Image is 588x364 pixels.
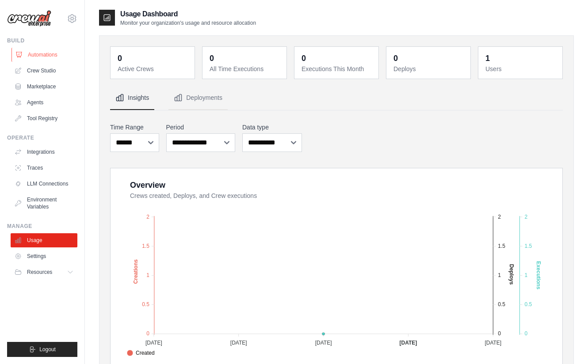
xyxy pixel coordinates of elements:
[11,95,77,110] a: Agents
[133,259,139,284] text: Creations
[118,64,189,73] dt: Active Crews
[230,340,247,346] tspan: [DATE]
[393,64,465,73] dt: Deploys
[168,86,228,110] button: Deployments
[11,161,77,175] a: Traces
[110,86,563,110] nav: Tabs
[11,249,77,263] a: Settings
[7,37,77,44] div: Build
[166,123,236,132] label: Period
[118,52,122,64] div: 0
[27,269,52,276] span: Resources
[120,19,256,27] p: Monitor your organization's usage and resource allocation
[535,261,542,289] text: Executions
[524,272,527,278] tspan: 1
[11,145,77,159] a: Integrations
[498,272,501,278] tspan: 1
[110,123,159,132] label: Time Range
[146,214,149,220] tspan: 2
[142,301,149,307] tspan: 0.5
[146,330,149,337] tspan: 0
[524,214,527,220] tspan: 2
[120,9,256,19] h2: Usage Dashboard
[498,214,501,220] tspan: 2
[485,64,557,73] dt: Users
[11,265,77,279] button: Resources
[110,86,154,110] button: Insights
[130,179,165,191] div: Overview
[315,340,332,346] tspan: [DATE]
[11,111,77,125] a: Tool Registry
[400,340,417,346] tspan: [DATE]
[7,134,77,141] div: Operate
[498,243,505,249] tspan: 1.5
[11,233,77,247] a: Usage
[242,123,302,132] label: Data type
[11,193,77,214] a: Environment Variables
[210,52,214,64] div: 0
[7,223,77,230] div: Manage
[11,48,78,62] a: Automations
[524,301,532,307] tspan: 0.5
[524,243,532,249] tspan: 1.5
[210,64,281,73] dt: All Time Executions
[11,177,77,191] a: LLM Connections
[145,340,162,346] tspan: [DATE]
[498,330,501,337] tspan: 0
[485,52,490,64] div: 1
[11,80,77,94] a: Marketplace
[11,64,77,78] a: Crew Studio
[39,346,56,353] span: Logout
[130,191,552,200] dt: Crews created, Deploys, and Crew executions
[127,349,155,357] span: Created
[146,272,149,278] tspan: 1
[7,10,51,27] img: Logo
[302,52,306,64] div: 0
[142,243,149,249] tspan: 1.5
[485,340,501,346] tspan: [DATE]
[524,330,527,337] tspan: 0
[498,301,505,307] tspan: 0.5
[393,52,398,64] div: 0
[508,264,515,285] text: Deploys
[302,64,373,73] dt: Executions This Month
[7,342,77,357] button: Logout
